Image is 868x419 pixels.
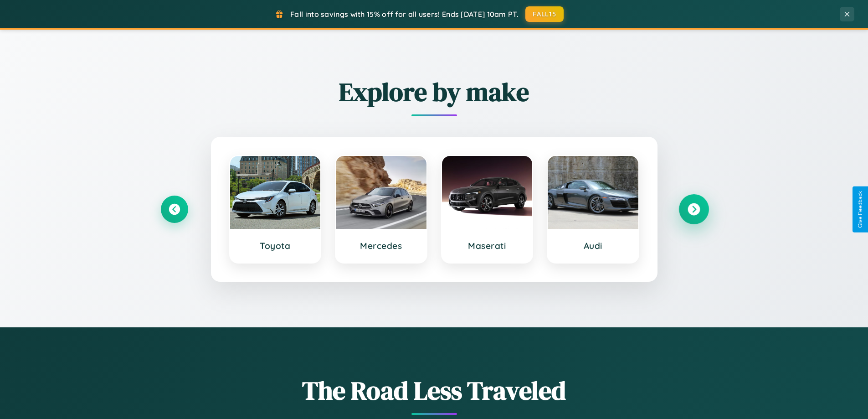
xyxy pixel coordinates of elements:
[525,6,564,22] button: FALL15
[451,240,524,251] h3: Maserati
[557,240,629,251] h3: Audi
[290,10,519,19] span: Fall into savings with 15% off for all users! Ends [DATE] 10am PT.
[857,191,863,228] div: Give Feedback
[161,74,708,109] h2: Explore by make
[345,240,417,251] h3: Mercedes
[161,373,708,408] h1: The Road Less Traveled
[239,240,312,251] h3: Toyota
